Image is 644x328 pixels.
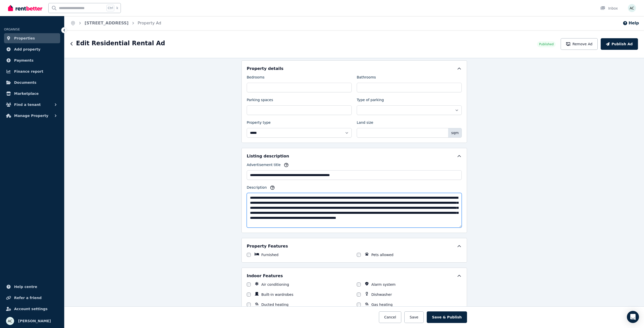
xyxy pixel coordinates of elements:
[371,252,393,257] label: Pets allowed
[4,100,60,110] button: Find a tenant
[357,75,376,82] label: Bathrooms
[371,302,392,307] label: Gas heating
[247,66,283,72] h5: Property details
[247,97,273,104] label: Parking spaces
[85,21,129,25] a: [STREET_ADDRESS]
[247,162,281,169] label: Advertisement title
[14,57,33,63] span: Payments
[4,77,60,88] a: Documents
[379,311,401,323] button: Cancel
[4,304,60,314] a: Account settings
[14,306,48,312] span: Account settings
[357,120,373,127] label: Land size
[14,91,39,97] span: Marketplace
[18,318,51,324] span: [PERSON_NAME]
[247,273,283,279] h5: Indoor Features
[4,66,60,76] a: Finance report
[627,311,639,323] div: Open Intercom Messenger
[116,6,118,10] span: k
[4,44,60,54] a: Add property
[247,153,289,159] h5: Listing description
[371,282,396,287] label: Alarm system
[14,79,37,86] span: Documents
[14,102,41,108] span: Find a tenant
[14,35,35,41] span: Properties
[4,28,20,31] span: ORGANISE
[4,55,60,65] a: Payments
[357,97,384,104] label: Type of parking
[4,293,60,303] a: Refer a friend
[261,302,289,307] label: Ducted heating
[106,5,114,11] span: Ctrl
[427,311,467,323] button: Save & Publish
[247,120,271,127] label: Property type
[14,284,37,290] span: Help centre
[4,111,60,121] button: Manage Property
[64,16,167,30] nav: Breadcrumb
[4,89,60,99] a: Marketplace
[8,4,42,12] img: RentBetter
[247,243,288,249] h5: Property Features
[76,39,165,47] h1: Edit Residential Rental Ad
[6,317,14,325] img: Alister Cole
[14,46,41,52] span: Add property
[4,33,60,43] a: Properties
[539,42,554,46] span: Published
[261,282,289,287] label: Air conditioning
[14,113,48,119] span: Manage Property
[628,4,636,12] img: Alister Cole
[261,292,293,297] label: Built-in wardrobes
[371,292,392,297] label: Dishwasher
[261,252,278,257] label: Furnished
[247,185,267,192] label: Description
[404,311,423,323] button: Save
[600,6,618,11] div: Inbox
[601,38,638,50] button: Publish Ad
[14,68,43,74] span: Finance report
[561,38,598,50] button: Remove Ad
[247,75,265,82] label: Bedrooms
[4,282,60,292] a: Help centre
[138,21,161,25] a: Property Ad
[14,295,42,301] span: Refer a friend
[623,20,639,26] button: Help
